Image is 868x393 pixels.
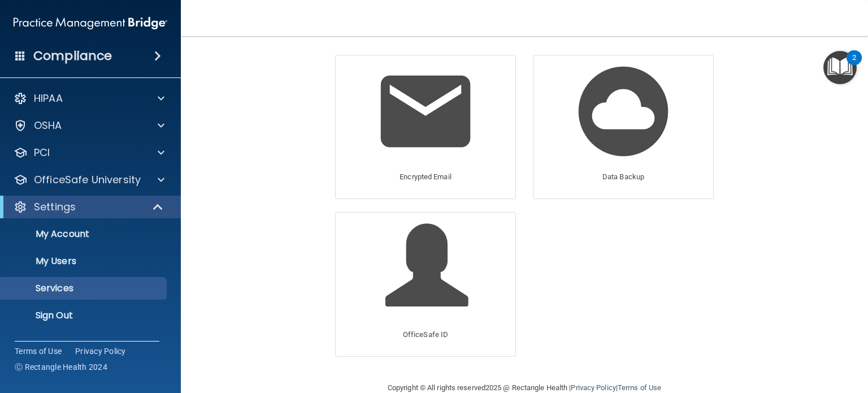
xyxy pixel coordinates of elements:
p: My Users [7,256,162,267]
p: Sign Out [7,310,162,321]
a: Encrypted Email Encrypted Email [335,55,516,199]
a: Terms of Use [15,346,62,357]
a: OSHA [14,119,164,132]
a: Privacy Policy [75,346,126,357]
p: PCI [34,146,50,159]
div: 2 [852,58,856,72]
h4: Compliance [33,48,112,64]
img: PMB logo [14,12,167,34]
a: OfficeSafe University [14,173,164,187]
p: OfficeSafe University [34,173,141,187]
p: OfficeSafe ID [403,328,448,342]
a: HIPAA [14,92,164,105]
a: Privacy Policy [571,383,615,392]
p: OSHA [34,119,62,132]
a: PCI [14,146,164,159]
p: Data Backup [602,170,644,184]
p: Settings [34,200,76,214]
img: Data Backup [570,58,677,165]
p: HIPAA [34,92,63,105]
p: Encrypted Email [400,170,452,184]
p: Services [7,283,162,294]
button: Open Resource Center, 2 new notifications [823,51,857,84]
p: My Account [7,228,162,240]
a: Settings [14,200,164,214]
img: Encrypted Email [372,58,479,165]
a: OfficeSafe ID [335,212,516,356]
a: Data Backup Data Backup [533,55,714,199]
span: Ⓒ Rectangle Health 2024 [15,361,107,373]
a: Terms of Use [618,383,661,392]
